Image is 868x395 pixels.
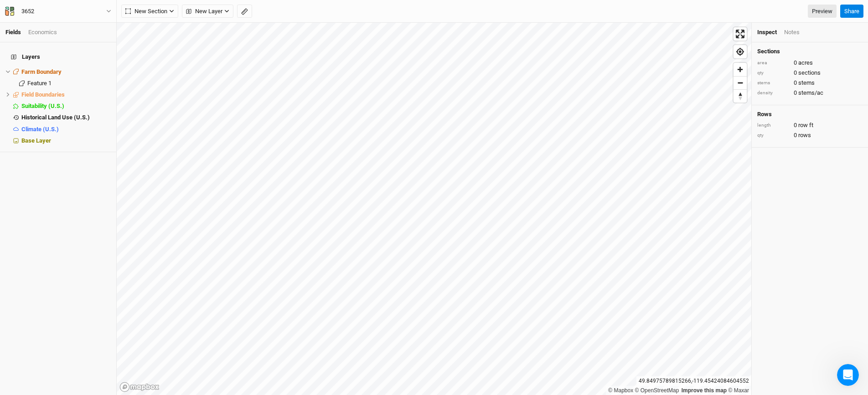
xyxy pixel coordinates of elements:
span: Historical Land Use (U.S.) [21,114,90,121]
span: New Section [125,7,167,16]
span: Messages [121,307,153,313]
span: rows [798,131,811,139]
button: New Layer [182,5,233,18]
div: 3652 [21,7,34,16]
span: [Inline [9,69,29,77]
span: The below [9,199,42,206]
button: Shortcut: M [237,5,252,18]
h4: Layers [5,48,111,66]
span: into [93,129,105,137]
button: Find my location [734,45,747,58]
div: Base Layer [21,137,111,144]
button: Zoom out [734,76,747,89]
span: Video [29,69,47,77]
span: Farm Boundary [21,68,62,75]
h4: Sections [757,48,863,55]
span: Home [36,307,55,313]
a: Preview [808,5,837,18]
div: Clear [163,31,170,38]
div: 49.84975789815266 , -119.45424084604552 [636,376,751,386]
div: density [757,90,789,97]
span: video [42,199,59,206]
div: Historical Land Use (U.S.) [21,114,111,121]
span: ] 2. [47,69,57,77]
span: How do I convert SHP files [9,129,93,137]
h4: Rows [757,111,863,118]
span: ] [47,159,49,167]
a: OpenStreetMap [635,387,679,394]
div: area [757,60,789,67]
span: Base Layer [21,137,51,144]
span: Video [96,248,114,256]
div: Feature 1 [27,80,111,87]
button: New Section [121,5,178,18]
a: Maxar [728,387,749,394]
button: Share [840,5,863,18]
span: Field Boundaries [21,91,65,98]
div: Notes [784,28,800,36]
span: Can I draw a pathway/road that bisects a section? [9,269,140,286]
input: Search for help [6,25,176,43]
div: Field Boundaries [21,91,111,98]
span: walks you through this calculation: [Inline [9,99,132,116]
span: Video [68,109,86,116]
div: stems [757,80,789,87]
span: stems/ac [798,89,823,97]
span: Suitability (U.S.) [21,103,64,109]
div: 0 [757,89,863,97]
span: Can I model urban farming in Overyield? [9,60,139,67]
button: Reset bearing to north [734,89,747,103]
a: Improve this map [682,387,727,394]
span: KML or KMZ files? [105,129,162,137]
div: 0 [757,121,863,129]
span: stems [798,79,815,87]
span: ... the below videos: [Inline [9,248,96,256]
span: video [42,99,59,107]
div: Suitability (U.S.) [21,103,111,110]
span: ] [86,109,88,116]
div: Farm Boundary [21,68,111,76]
button: Messages [91,284,182,321]
div: 0 [757,79,863,87]
span: Video [29,159,47,167]
canvas: Map [117,23,751,395]
span: New Layer [186,7,222,16]
a: Fields [5,29,21,36]
span: Feature 1 [27,80,52,87]
div: 0 [757,59,863,67]
span: acres [798,59,813,67]
span: walks you through using Google Earth Pro to account for landscape features that are not [9,199,162,226]
div: 0 [757,69,863,77]
span: Climate (U.S.) [21,126,59,133]
div: qty [757,132,789,139]
div: qty [757,70,789,77]
div: Economics [28,28,57,36]
h1: Help [80,5,104,20]
button: Enter fullscreen [734,27,747,41]
div: Climate (U.S.) [21,126,111,133]
span: The below [9,99,42,107]
div: Close [160,4,176,21]
span: Zoom out [734,77,747,89]
span: Importing wetlands data to Overyield [9,150,129,157]
button: go back [6,4,23,21]
span: [Inline [9,159,29,167]
button: Zoom in [734,63,747,76]
span: sections [798,69,821,77]
span: Does Overyield calculate per area yield? [9,90,139,97]
span: How do I resolve keyline bugs? [9,239,108,246]
a: Mapbox logo [119,382,160,392]
iframe: Intercom live chat [837,364,859,386]
span: row ft [798,121,813,129]
button: 3652 [5,6,112,16]
div: length [757,122,789,129]
span: How do I account for new landscape features that aren't yet visible on the base map? [9,180,153,197]
div: 0 [757,131,863,139]
div: Inspect [757,28,777,36]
